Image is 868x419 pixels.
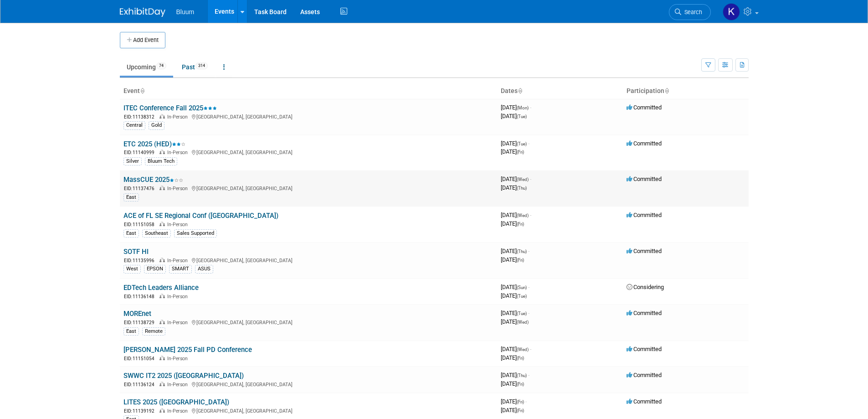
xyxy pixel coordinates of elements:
[169,265,192,273] div: SMART
[167,408,190,414] span: In-Person
[159,114,165,119] img: In-Person Event
[159,186,165,190] img: In-Person Event
[159,382,165,386] img: In-Person Event
[120,58,173,76] a: Upcoming74
[501,148,524,155] span: [DATE]
[124,320,158,325] span: EID: 11138729
[501,372,529,378] span: [DATE]
[195,265,213,273] div: ASUS
[123,229,139,238] div: East
[501,407,524,414] span: [DATE]
[175,58,215,76] a: Past314
[124,409,158,414] span: EID: 11139192
[518,87,522,94] a: Sort by Start Date
[123,148,493,156] div: [GEOGRAPHIC_DATA], [GEOGRAPHIC_DATA]
[517,320,529,325] span: (Wed)
[124,258,158,263] span: EID: 11135996
[517,177,529,182] span: (Wed)
[123,184,493,192] div: [GEOGRAPHIC_DATA], [GEOGRAPHIC_DATA]
[501,380,524,387] span: [DATE]
[627,346,662,352] span: Committed
[124,294,158,299] span: EID: 11136148
[123,372,244,380] a: SWWC IT2 2025 ([GEOGRAPHIC_DATA])
[123,176,183,184] a: MassCUE 2025
[144,265,166,273] div: EPSON
[627,212,662,218] span: Committed
[123,327,139,336] div: East
[176,8,195,16] span: Bluum
[627,372,662,378] span: Committed
[123,248,149,256] a: SOTF HI
[530,176,531,182] span: -
[123,256,493,264] div: [GEOGRAPHIC_DATA], [GEOGRAPHIC_DATA]
[167,382,190,388] span: In-Person
[528,310,529,316] span: -
[517,294,527,299] span: (Tue)
[124,222,158,227] span: EID: 11151058
[501,292,527,299] span: [DATE]
[517,141,527,146] span: (Tue)
[530,346,531,352] span: -
[123,265,141,273] div: West
[123,318,493,326] div: [GEOGRAPHIC_DATA], [GEOGRAPHIC_DATA]
[501,176,531,182] span: [DATE]
[517,222,524,227] span: (Fri)
[123,398,229,406] a: LITES 2025 ([GEOGRAPHIC_DATA])
[517,382,524,387] span: (Fri)
[123,310,151,318] a: MOREnet
[167,222,190,228] span: In-Person
[517,347,529,352] span: (Wed)
[124,186,158,191] span: EID: 11137476
[120,83,497,99] th: Event
[528,372,529,378] span: -
[501,140,529,147] span: [DATE]
[123,346,252,354] a: [PERSON_NAME] 2025 Fall PD Conference
[528,284,529,290] span: -
[124,114,158,119] span: EID: 11138312
[501,220,524,227] span: [DATE]
[167,186,190,191] span: In-Person
[517,249,527,254] span: (Thu)
[517,150,524,155] span: (Fri)
[627,398,662,405] span: Committed
[120,8,165,17] img: ExhibitDay
[159,222,165,226] img: In-Person Event
[517,408,524,413] span: (Fri)
[501,398,527,405] span: [DATE]
[627,104,662,111] span: Committed
[142,229,171,238] div: Southeast
[123,380,493,388] div: [GEOGRAPHIC_DATA], [GEOGRAPHIC_DATA]
[627,310,662,316] span: Committed
[167,320,190,326] span: In-Person
[501,346,531,352] span: [DATE]
[501,318,529,325] span: [DATE]
[525,398,527,405] span: -
[140,87,144,94] a: Sort by Event Name
[167,114,190,120] span: In-Person
[123,104,217,112] a: ITEC Conference Fall 2025
[501,354,524,361] span: [DATE]
[123,113,493,120] div: [GEOGRAPHIC_DATA], [GEOGRAPHIC_DATA]
[142,327,165,336] div: Remote
[167,294,190,300] span: In-Person
[501,284,529,290] span: [DATE]
[174,229,217,238] div: Sales Supported
[501,104,531,111] span: [DATE]
[517,373,527,378] span: (Thu)
[123,140,185,148] a: ETC 2025 (HED)
[669,4,711,20] a: Search
[517,114,527,119] span: (Tue)
[664,87,669,94] a: Sort by Participation Type
[517,356,524,361] span: (Fri)
[145,157,177,166] div: Bluum Tech
[123,212,278,220] a: ACE of FL SE Regional Conf ([GEOGRAPHIC_DATA])
[517,399,524,404] span: (Fri)
[627,248,662,254] span: Committed
[501,184,527,191] span: [DATE]
[681,9,702,16] span: Search
[517,311,527,316] span: (Tue)
[517,285,527,290] span: (Sun)
[627,176,662,182] span: Committed
[167,150,190,155] span: In-Person
[124,382,158,387] span: EID: 11136124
